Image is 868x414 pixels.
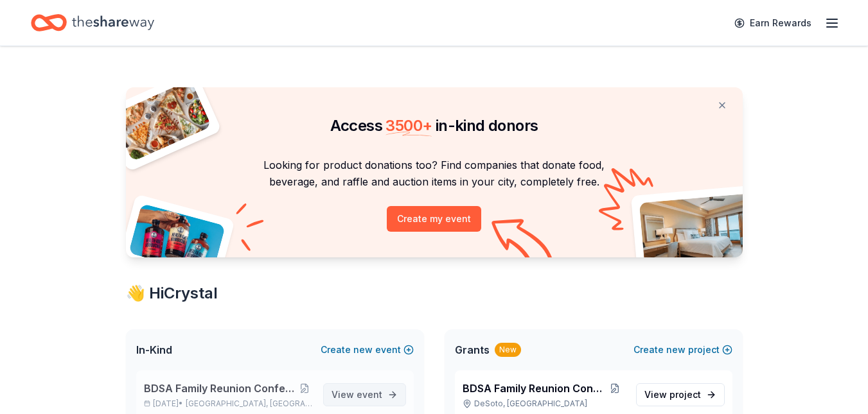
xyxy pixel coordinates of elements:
span: Grants [455,342,490,358]
a: View project [636,383,725,406]
div: 👋 Hi Crystal [126,283,743,304]
p: [DATE] • [144,399,313,409]
p: Looking for product donations too? Find companies that donate food, beverage, and raffle and auct... [141,157,727,191]
button: Createnewevent [321,342,414,358]
span: Access in-kind donors [330,116,538,135]
span: new [353,342,373,358]
span: In-Kind [136,342,172,358]
a: Earn Rewards [727,12,819,35]
span: new [666,342,686,358]
span: View [644,387,701,402]
img: Curvy arrow [492,219,556,267]
span: [GEOGRAPHIC_DATA], [GEOGRAPHIC_DATA] [186,399,312,409]
button: Createnewproject [633,342,732,358]
a: View event [323,383,406,406]
span: BDSA Family Reunion Conference [463,381,605,396]
div: New [495,343,521,357]
img: Pizza [111,80,211,162]
a: Home [31,8,154,38]
p: DeSoto, [GEOGRAPHIC_DATA] [463,399,626,409]
span: View [332,387,382,402]
button: Create my event [387,206,481,232]
span: BDSA Family Reunion Conference Silent Auction [144,381,297,396]
span: event [357,389,382,400]
span: 3500 + [385,116,432,135]
span: project [669,389,701,400]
